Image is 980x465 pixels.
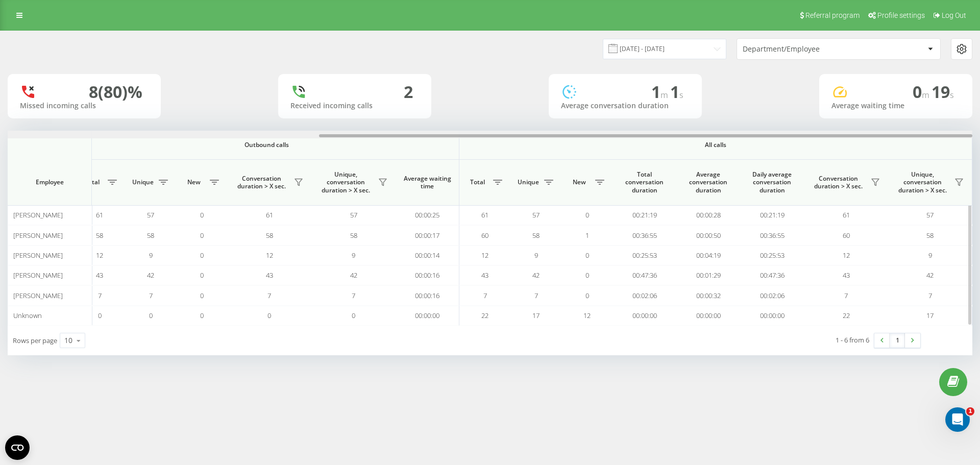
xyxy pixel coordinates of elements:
span: Unique [516,178,541,186]
span: 22 [843,311,850,320]
span: 0 [585,210,589,219]
span: 7 [98,291,102,300]
span: 58 [96,231,103,240]
span: 17 [532,311,540,320]
span: 0 [585,291,589,300]
span: Unique, conversation duration > Х sec. [316,170,375,194]
span: 7 [352,291,355,300]
span: 43 [266,271,273,280]
span: s [950,89,954,101]
span: 61 [266,210,273,219]
td: 00:25:53 [612,246,676,265]
span: 0 [149,311,153,320]
span: Total conversation duration [620,170,669,194]
span: Total [464,178,490,186]
span: 7 [483,291,487,300]
span: 7 [844,291,848,300]
td: 00:00:17 [396,225,459,245]
span: 12 [583,311,591,320]
span: 57 [350,210,357,219]
span: 22 [481,311,488,320]
span: Conversation duration > Х sec. [809,175,868,190]
span: 0 [200,231,204,240]
span: 42 [926,271,934,280]
span: 57 [532,210,540,219]
span: 57 [147,210,154,219]
td: 00:36:55 [612,225,676,245]
span: s [679,89,683,101]
span: Unique [130,178,156,186]
td: 00:02:06 [612,285,676,305]
span: 43 [843,271,850,280]
span: 9 [352,251,355,260]
td: 00:00:00 [740,306,804,326]
span: 9 [928,251,932,260]
span: 58 [532,231,540,240]
span: 0 [98,311,102,320]
span: 1 [670,81,683,103]
td: 00:00:25 [396,205,459,225]
span: 1 [651,81,670,103]
td: 00:00:50 [676,225,740,245]
span: New [567,178,592,186]
div: Average waiting time [831,102,960,110]
span: 58 [926,231,934,240]
td: 00:00:00 [612,306,676,326]
td: 00:21:19 [612,205,676,225]
td: 00:00:32 [676,285,740,305]
span: Referral program [805,11,860,19]
span: Profile settings [877,11,925,19]
td: 00:36:55 [740,225,804,245]
div: Average conversation duration [561,102,690,110]
span: 58 [266,231,273,240]
span: 42 [350,271,357,280]
span: [PERSON_NAME] [13,251,63,260]
span: m [660,89,670,101]
span: 43 [481,271,488,280]
span: All calls [489,141,942,149]
span: 17 [926,311,934,320]
span: Average waiting time [403,175,451,190]
td: 00:47:36 [612,265,676,285]
span: 60 [843,231,850,240]
a: 1 [890,333,905,348]
span: 1 [966,407,974,415]
div: Department/Employee [743,45,865,54]
div: 8 (80)% [89,82,142,102]
span: Daily average conversation duration [748,170,796,194]
span: Outbound calls [98,141,435,149]
span: 61 [481,210,488,219]
span: Employee [16,178,83,186]
span: 12 [96,251,103,260]
span: 7 [534,291,538,300]
td: 00:00:00 [396,306,459,326]
span: 57 [926,210,934,219]
span: Conversation duration > Х sec. [232,175,291,190]
span: Total [79,178,105,186]
td: 00:00:00 [676,306,740,326]
span: 12 [843,251,850,260]
span: Rows per page [13,336,57,345]
span: [PERSON_NAME] [13,271,63,280]
iframe: Intercom live chat [945,407,970,432]
span: 7 [149,291,153,300]
span: Log Out [942,11,966,19]
span: 7 [267,291,271,300]
span: 1 [585,231,589,240]
span: 12 [266,251,273,260]
td: 00:00:14 [396,246,459,265]
span: 9 [534,251,538,260]
span: [PERSON_NAME] [13,291,63,300]
div: 2 [404,82,413,102]
td: 00:02:06 [740,285,804,305]
span: 58 [350,231,357,240]
span: 0 [200,291,204,300]
span: Unknown [13,311,42,320]
td: 00:04:19 [676,246,740,265]
span: 43 [96,271,103,280]
span: 58 [147,231,154,240]
span: 7 [928,291,932,300]
span: 9 [149,251,153,260]
td: 00:25:53 [740,246,804,265]
span: 0 [267,311,271,320]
